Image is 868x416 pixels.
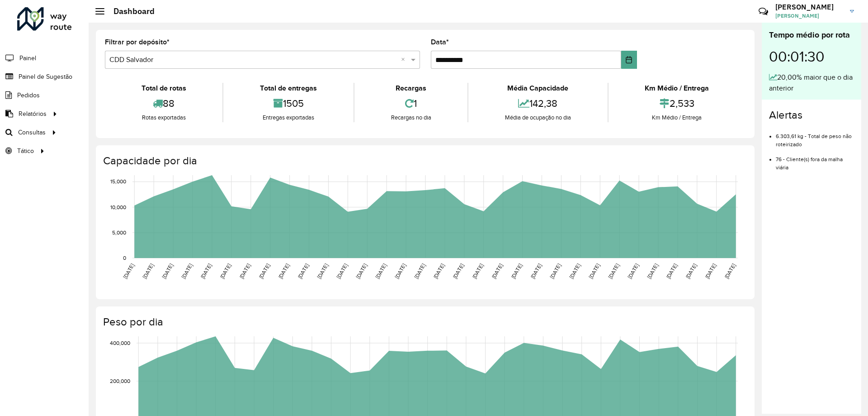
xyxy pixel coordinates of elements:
h4: Peso por dia [103,316,745,329]
div: 00:01:30 [769,41,854,72]
text: [DATE] [510,263,523,280]
text: [DATE] [627,263,640,280]
div: Km Médio / Entrega [611,113,743,122]
div: Total de entregas [226,83,351,94]
h4: Capacidade por dia [103,154,745,167]
text: [DATE] [316,263,329,280]
text: [DATE] [568,263,581,280]
h2: Dashboard [104,6,155,16]
text: [DATE] [277,263,290,280]
text: [DATE] [355,263,368,280]
text: [DATE] [180,263,193,280]
text: [DATE] [491,263,504,280]
div: Rotas exportadas [107,113,220,122]
span: Painel de Sugestão [19,72,72,81]
text: [DATE] [199,263,212,280]
text: 15,000 [110,179,126,185]
div: 2,533 [611,94,743,113]
label: Data [431,37,449,48]
text: [DATE] [335,263,349,280]
text: [DATE] [432,263,445,280]
text: 5,000 [112,230,126,235]
text: [DATE] [161,263,174,280]
text: [DATE] [122,263,135,280]
text: [DATE] [413,263,426,280]
span: Pedidos [17,91,40,100]
span: Consultas [18,128,46,137]
div: 1505 [226,94,351,113]
span: Painel [19,53,36,63]
div: 142,38 [471,94,605,113]
div: Recargas [357,83,465,94]
text: [DATE] [297,263,310,280]
li: 76 - Cliente(s) fora da malha viária [776,148,854,172]
div: Recargas no dia [357,113,465,122]
text: [DATE] [684,263,698,280]
text: 200,000 [110,378,130,384]
div: Entregas exportadas [226,113,351,122]
text: [DATE] [258,263,271,280]
span: [PERSON_NAME] [775,12,843,20]
span: Relatórios [19,109,47,119]
div: Média Capacidade [471,83,605,94]
div: 20,00% maior que o dia anterior [769,72,854,94]
h3: [PERSON_NAME] [775,3,843,11]
text: [DATE] [549,263,562,280]
label: Filtrar por depósito [105,37,170,48]
text: [DATE] [723,263,736,280]
text: [DATE] [238,263,251,280]
text: [DATE] [588,263,601,280]
text: [DATE] [704,263,717,280]
text: [DATE] [219,263,232,280]
text: 0 [123,255,126,261]
text: [DATE] [374,263,387,280]
span: Clear all [401,54,409,65]
text: [DATE] [529,263,542,280]
div: Km Médio / Entrega [611,83,743,94]
text: [DATE] [665,263,678,280]
span: Tático [17,146,34,156]
text: [DATE] [142,263,155,280]
button: Choose Date [621,51,637,69]
text: 10,000 [110,204,126,210]
div: Total de rotas [107,83,220,94]
li: 6.303,61 kg - Total de peso não roteirizado [776,125,854,148]
text: [DATE] [607,263,620,280]
text: 400,000 [110,340,130,346]
text: [DATE] [452,263,465,280]
div: Média de ocupação no dia [471,113,605,122]
a: Contato Rápido [754,2,773,21]
h4: Alertas [769,109,854,122]
text: [DATE] [394,263,407,280]
div: 1 [357,94,465,113]
div: 88 [107,94,220,113]
text: [DATE] [646,263,659,280]
text: [DATE] [471,263,484,280]
div: Tempo médio por rota [769,29,854,41]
